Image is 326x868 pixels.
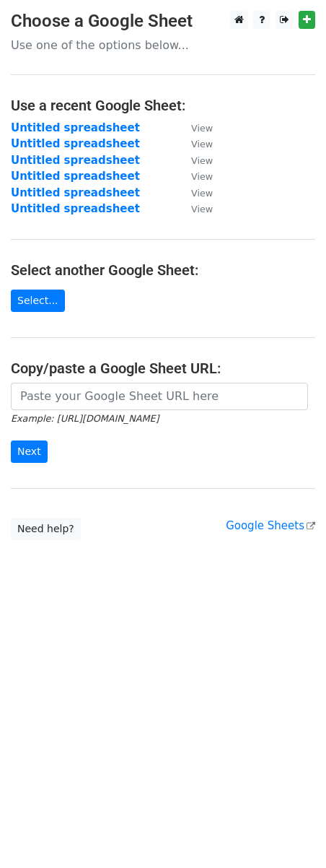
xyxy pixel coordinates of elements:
[11,413,159,424] small: Example: [URL][DOMAIN_NAME]
[11,121,140,134] a: Untitled spreadsheet
[191,139,213,149] small: View
[11,440,48,463] input: Next
[177,202,213,215] a: View
[11,186,140,199] a: Untitled spreadsheet
[11,383,308,410] input: Paste your Google Sheet URL here
[177,137,213,150] a: View
[11,11,315,32] h3: Choose a Google Sheet
[226,519,315,532] a: Google Sheets
[11,137,140,150] a: Untitled spreadsheet
[177,154,213,167] a: View
[191,123,213,134] small: View
[11,97,315,114] h4: Use a recent Google Sheet:
[11,154,140,167] a: Untitled spreadsheet
[177,121,213,134] a: View
[191,204,213,214] small: View
[177,170,213,183] a: View
[191,155,213,166] small: View
[11,202,140,215] a: Untitled spreadsheet
[191,171,213,182] small: View
[11,518,81,540] a: Need help?
[11,261,315,279] h4: Select another Google Sheet:
[11,38,315,53] p: Use one of the options below...
[177,186,213,199] a: View
[11,170,140,183] a: Untitled spreadsheet
[11,360,315,377] h4: Copy/paste a Google Sheet URL:
[191,188,213,199] small: View
[11,290,65,312] a: Select...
